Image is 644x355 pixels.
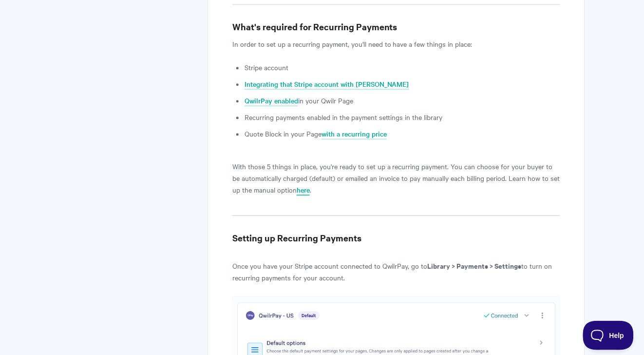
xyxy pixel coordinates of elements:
li: Recurring payments enabled in the payment settings in the library [245,111,560,123]
li: Stripe account [245,61,560,73]
a: QwilrPay enabled [245,96,298,106]
iframe: Toggle Customer Support [583,321,634,350]
p: With those 5 things in place, you're ready to set up a recurring payment. You can choose for your... [232,160,560,196]
a: with a recurring price [322,129,387,139]
li: Quote Block in your Page [245,128,560,139]
a: Integrating that Stripe account with [PERSON_NAME] [245,79,409,90]
h3: Setting up Recurring Payments [232,231,560,245]
p: Once you have your Stripe account connected to QwilrPay, go to to turn on recurring payments for ... [232,260,560,283]
b: Library > Payments > Settings [428,260,522,271]
h3: What's required for Recurring Payments [232,20,560,34]
a: here [297,185,310,196]
li: in your Qwilr Page [245,95,560,106]
p: In order to set up a recurring payment, you'll need to have a few things in place: [232,38,560,50]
